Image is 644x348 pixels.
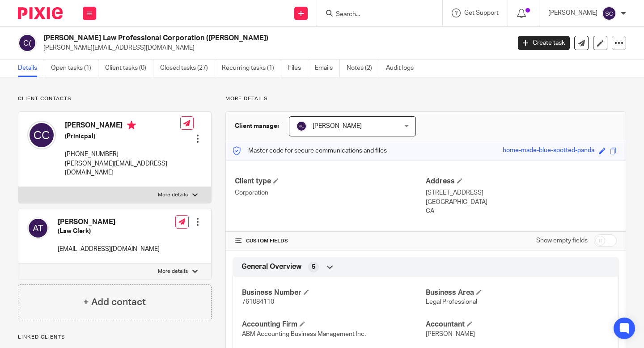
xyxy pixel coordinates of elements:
[536,236,588,245] label: Show empty fields
[127,121,136,130] i: Primary
[242,288,426,297] h4: Business Number
[233,146,387,155] p: Master code for secure communications and files
[235,122,280,131] h3: Client manager
[160,59,215,77] a: Closed tasks (27)
[51,59,98,77] a: Open tasks (1)
[43,43,504,52] p: [PERSON_NAME][EMAIL_ADDRESS][DOMAIN_NAME]
[426,188,617,197] p: [STREET_ADDRESS]
[58,227,160,236] h5: (Law Clerk)
[426,331,475,337] span: [PERSON_NAME]
[426,198,617,207] p: [GEOGRAPHIC_DATA]
[242,299,274,305] span: 761084110
[27,217,49,239] img: svg%3E
[18,59,44,77] a: Details
[602,6,616,21] img: svg%3E
[18,34,37,52] img: svg%3E
[158,191,188,199] p: More details
[426,288,610,297] h4: Business Area
[158,268,188,275] p: More details
[503,146,594,156] div: home-made-blue-spotted-panda
[548,8,597,17] p: [PERSON_NAME]
[83,295,146,309] h4: + Add contact
[312,263,315,272] span: 5
[426,320,610,329] h4: Accountant
[235,177,426,186] h4: Client type
[225,95,626,102] p: More details
[386,59,420,77] a: Audit logs
[288,59,308,77] a: Files
[347,59,379,77] a: Notes (2)
[464,10,499,16] span: Get Support
[65,132,180,141] h5: (Prinicpal)
[43,34,412,43] h2: [PERSON_NAME] Law Professional Corporation ([PERSON_NAME])
[426,177,617,186] h4: Address
[242,320,426,329] h4: Accounting Firm
[65,150,180,159] p: [PHONE_NUMBER]
[27,121,56,149] img: svg%3E
[518,36,570,50] a: Create task
[426,299,477,305] span: Legal Professional
[235,238,426,245] h4: CUSTOM FIELDS
[105,59,153,77] a: Client tasks (0)
[426,207,617,216] p: CA
[58,245,160,254] p: [EMAIL_ADDRESS][DOMAIN_NAME]
[18,7,63,19] img: Pixie
[242,331,366,337] span: ABM Accounting Business Management Inc.
[58,217,160,227] h4: [PERSON_NAME]
[296,121,307,132] img: svg%3E
[313,123,362,129] span: [PERSON_NAME]
[241,262,301,272] span: General Overview
[315,59,340,77] a: Emails
[65,121,180,132] h4: [PERSON_NAME]
[65,159,180,178] p: [PERSON_NAME][EMAIL_ADDRESS][DOMAIN_NAME]
[335,11,415,19] input: Search
[235,188,426,197] p: Corporation
[222,59,281,77] a: Recurring tasks (1)
[18,334,212,341] p: Linked clients
[18,95,212,102] p: Client contacts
